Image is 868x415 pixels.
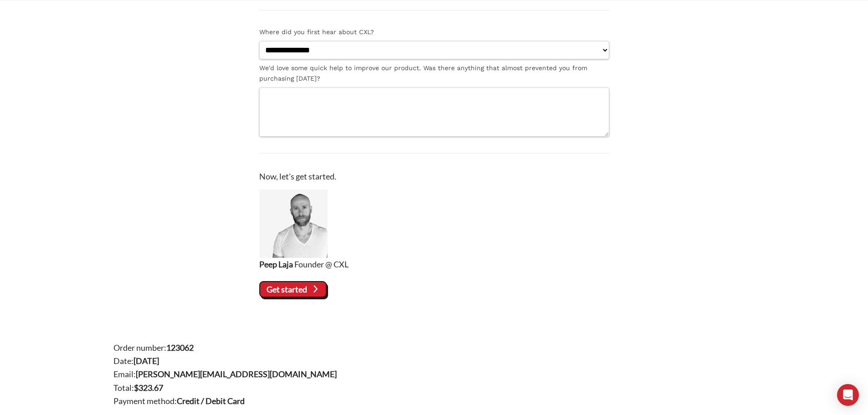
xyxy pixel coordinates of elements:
[837,384,859,406] div: Open Intercom Messenger
[259,170,609,183] p: Now, let's get started.
[259,63,609,84] label: We'd love some quick help to improve our product. Was there anything that almost prevented you fr...
[134,383,163,393] bdi: 323.67
[134,356,159,366] strong: [DATE]
[259,27,609,37] label: Where did you first hear about CXL?
[177,396,245,406] strong: Credit / Debit Card
[166,343,194,353] strong: 123062
[136,369,337,379] strong: [PERSON_NAME][EMAIL_ADDRESS][DOMAIN_NAME]
[294,259,349,269] span: Founder @ CXL
[113,354,766,368] li: Date:
[113,341,766,354] li: Order number:
[113,381,766,395] li: Total:
[113,395,766,408] li: Payment method:
[259,190,328,258] img: Peep Laja, Founder @ CXL
[134,383,139,393] span: $
[259,281,327,297] vaadin-button: Get started
[113,368,766,381] li: Email:
[259,259,293,269] strong: Peep Laja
